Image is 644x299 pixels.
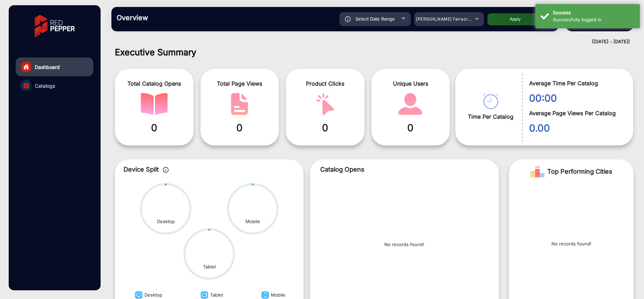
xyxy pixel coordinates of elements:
[206,120,274,135] span: 0
[553,9,635,16] div: Success
[291,120,359,135] span: 0
[529,121,623,135] span: 0.00
[529,79,623,87] span: Average Time Per Catalog
[529,91,623,105] span: 00:00
[320,165,488,174] p: Catalog Opens
[35,63,60,71] span: Dashboard
[487,13,543,25] button: Apply
[115,47,634,57] h1: Executive Summary
[397,93,424,115] img: catalog
[203,263,216,270] div: Tablet
[124,166,159,173] span: Device Split
[416,16,485,22] span: [PERSON_NAME] Fairacre Farms
[245,218,260,225] div: Mobile
[529,109,623,117] span: Average Page Views Per Catalog
[312,93,339,115] img: catalog
[551,241,591,247] p: No records found!
[377,79,445,88] span: Unique Users
[16,76,93,95] a: Catalogs
[345,16,351,22] img: icon
[120,79,188,88] span: Total Catalog Opens
[226,93,253,115] img: catalog
[120,120,188,135] span: 0
[377,120,445,135] span: 0
[355,16,395,22] span: Select Date Range
[483,93,498,109] img: catalog
[24,83,29,88] img: catalog
[157,218,175,225] div: Desktop
[163,167,169,173] img: icon
[291,79,359,88] span: Product Clicks
[35,82,55,89] span: Catalogs
[553,16,635,23] div: Successfully logged in
[30,9,80,44] img: vmg-logo
[384,241,424,248] p: No records found!
[206,79,274,88] span: Total Page Views
[23,64,29,70] img: home
[141,93,168,115] img: catalog
[104,38,630,45] div: ([DATE] - [DATE])
[117,14,214,22] h3: Overview
[16,57,93,76] a: Dashboard
[531,165,544,179] img: Rank image
[547,165,612,179] span: Top Performing Cities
